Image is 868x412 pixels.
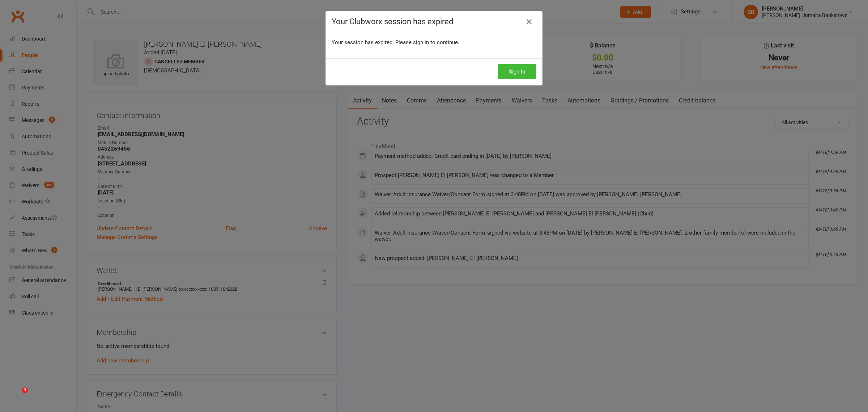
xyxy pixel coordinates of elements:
[332,39,459,46] span: Your session has expired. Please sign in to continue.
[498,64,536,79] button: Sign In
[332,17,536,26] h4: Your Clubworx session has expired
[22,387,28,393] span: 3
[7,387,25,405] iframe: Intercom live chat
[523,16,535,28] a: Close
